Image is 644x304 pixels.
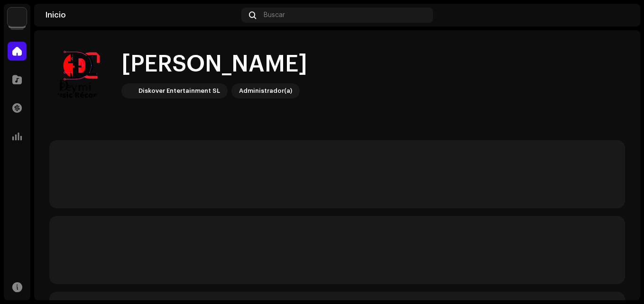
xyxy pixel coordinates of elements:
[8,8,27,27] img: 297a105e-aa6c-4183-9ff4-27133c00f2e2
[138,85,220,97] div: Diskover Entertainment SL
[46,11,238,19] div: Inicio
[264,11,285,19] span: Buscar
[123,85,135,97] img: 297a105e-aa6c-4183-9ff4-27133c00f2e2
[49,45,106,102] img: cc0daa60-b6d8-4464-848e-6d630b1bb7b8
[614,8,629,23] img: cc0daa60-b6d8-4464-848e-6d630b1bb7b8
[239,85,292,97] div: Administrador(a)
[121,49,307,80] div: [PERSON_NAME]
